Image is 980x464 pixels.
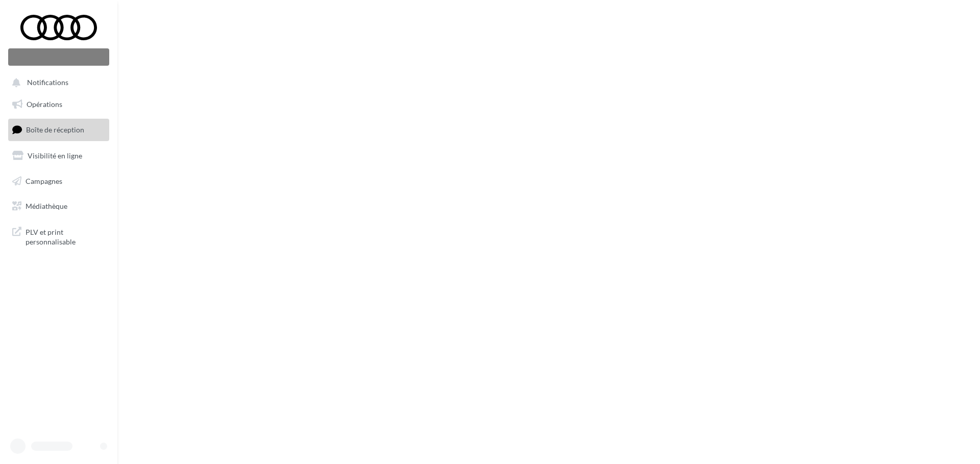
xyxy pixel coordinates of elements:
a: Visibilité en ligne [6,145,111,167]
span: Visibilité en ligne [28,151,82,160]
span: Médiathèque [26,202,67,210]
a: Opérations [6,94,111,115]
span: Campagnes [26,176,62,185]
span: Notifications [27,78,68,87]
a: Boîte de réception [6,119,111,141]
a: Campagnes [6,171,111,192]
span: PLV et print personnalisable [26,225,105,247]
span: Opérations [27,100,62,108]
div: Nouvelle campagne [8,48,109,66]
span: Boîte de réception [26,125,84,134]
a: PLV et print personnalisable [6,221,111,251]
a: Médiathèque [6,196,111,217]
